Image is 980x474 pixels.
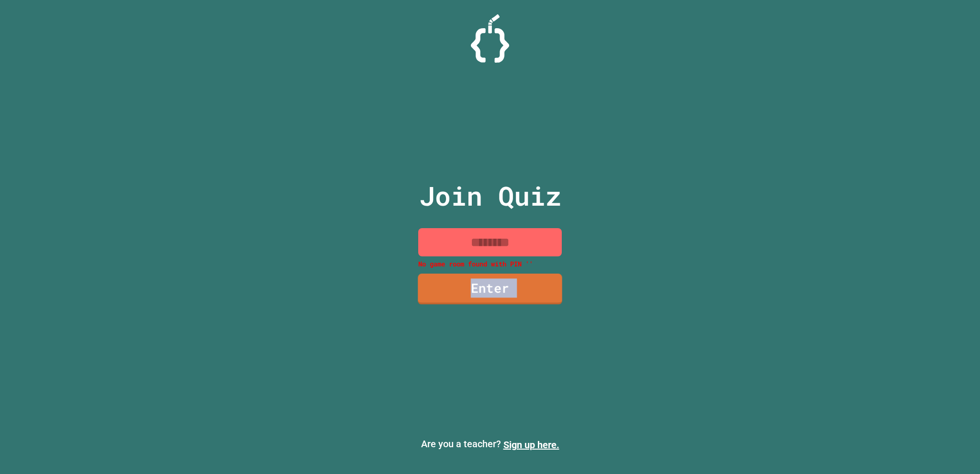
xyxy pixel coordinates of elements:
a: Enter [418,274,562,305]
a: Sign up here. [503,439,559,451]
p: Are you a teacher? [8,437,972,452]
p: Join Quiz [419,176,561,216]
p: No game room found with PIN '' [418,259,562,269]
img: Logo.svg [471,14,509,63]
